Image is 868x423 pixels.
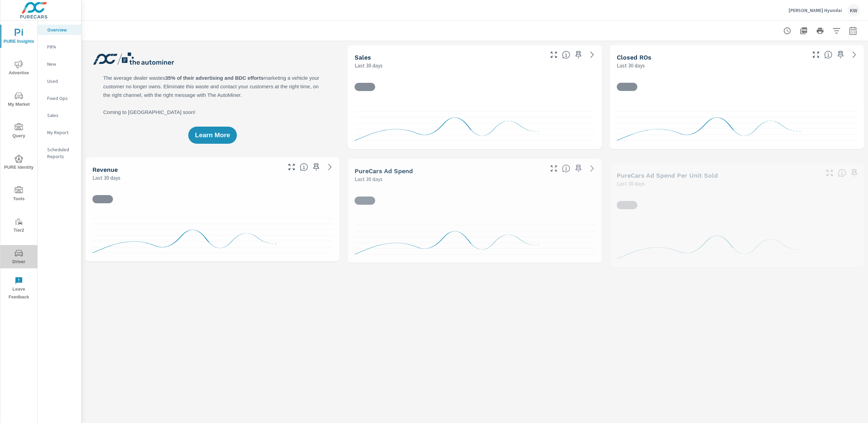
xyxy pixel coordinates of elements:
span: PURE Identity [2,155,35,171]
p: PIPA [47,43,76,50]
p: Scheduled Reports [47,146,76,160]
span: Advertise [2,60,35,77]
button: Select Date Range [846,24,860,38]
span: Save this to your personalized report [311,162,322,172]
p: Last 30 days [92,174,120,182]
a: See more details in report [324,162,335,172]
div: Overview [38,25,81,35]
button: Print Report [813,24,827,38]
h5: Closed ROs [617,54,651,61]
span: Save this to your personalized report [849,167,860,178]
div: My Report [38,127,81,138]
div: New [38,59,81,69]
a: See more details in report [587,49,598,60]
span: Tier2 [2,218,35,234]
a: See more details in report [849,49,860,60]
h5: PureCars Ad Spend Per Unit Sold [617,172,718,179]
span: Number of Repair Orders Closed by the selected dealership group over the selected time range. [So... [824,51,832,59]
p: New [47,61,76,67]
div: Sales [38,110,81,120]
div: PIPA [38,42,81,52]
button: Make Fullscreen [824,167,835,178]
p: [PERSON_NAME] Hyundai [789,7,842,13]
p: Fixed Ops [47,95,76,102]
h5: PureCars Ad Spend [355,167,413,175]
p: Used [47,78,76,85]
div: Used [38,76,81,86]
span: Number of vehicles sold by the dealership over the selected date range. [Source: This data is sou... [562,51,570,59]
span: PURE Insights [2,29,35,46]
a: See more details in report [587,163,598,174]
button: Learn More [188,127,237,144]
div: Fixed Ops [38,93,81,103]
span: Total sales revenue over the selected date range. [Source: This data is sourced from the dealer’s... [300,163,308,171]
h5: Sales [355,54,371,61]
div: KW [847,4,860,16]
span: Query [2,123,35,140]
button: Make Fullscreen [810,49,821,60]
span: Save this to your personalized report [573,163,584,174]
div: nav menu [0,21,37,304]
p: Overview [47,26,76,33]
span: Driver [2,249,35,266]
button: "Export Report to PDF" [797,24,810,38]
span: My Market [2,92,35,108]
p: Sales [47,112,76,119]
h5: Revenue [92,166,118,173]
p: Last 30 days [355,61,383,69]
button: Make Fullscreen [548,163,559,174]
span: Average cost of advertising per each vehicle sold at the dealer over the selected date range. The... [838,169,846,177]
span: Tools [2,186,35,203]
span: Save this to your personalized report [835,49,846,60]
button: Make Fullscreen [548,49,559,60]
p: Last 30 days [355,175,383,183]
p: Last 30 days [617,179,645,188]
button: Make Fullscreen [286,162,297,172]
div: Scheduled Reports [38,144,81,162]
span: Leave Feedback [2,277,35,301]
span: Save this to your personalized report [573,49,584,60]
span: Total cost of media for all PureCars channels for the selected dealership group over the selected... [562,164,570,172]
button: Apply Filters [830,24,843,38]
p: Last 30 days [617,61,645,69]
p: My Report [47,129,76,136]
span: Learn More [195,132,230,138]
